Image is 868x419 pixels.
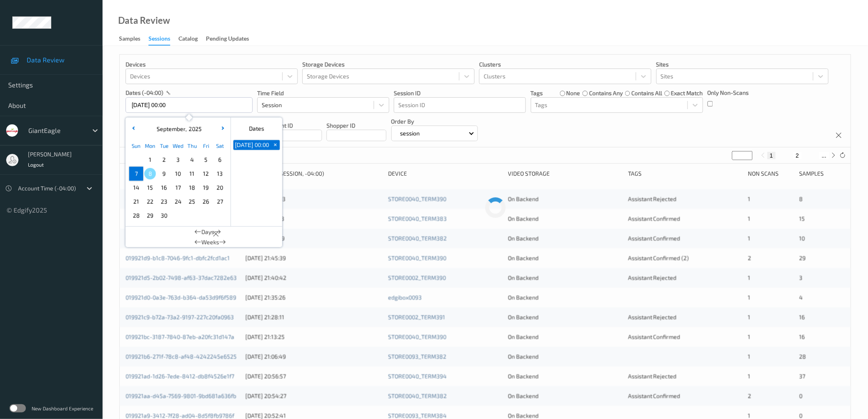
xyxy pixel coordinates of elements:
[144,154,156,165] span: 1
[628,254,689,261] span: Assistant Confirmed (2)
[245,254,382,262] div: [DATE] 21:45:39
[158,168,170,179] span: 9
[206,33,257,45] a: Pending Updates
[508,254,622,262] div: On Backend
[508,234,622,243] div: On Backend
[631,89,662,97] label: contains all
[799,412,803,419] span: 0
[171,139,185,153] div: Wed
[799,373,806,380] span: 37
[172,154,184,165] span: 3
[172,168,184,179] span: 10
[799,333,805,340] span: 16
[262,121,322,130] p: Assistant ID
[508,333,622,341] div: On Backend
[172,196,184,207] span: 24
[566,89,580,97] label: none
[144,168,156,179] span: 8
[199,208,213,222] div: Choose Friday October 03 of 2025
[388,274,446,281] a: STORE0002_TERM390
[799,294,803,301] span: 4
[158,182,170,193] span: 16
[671,89,703,97] label: exact match
[144,196,156,207] span: 22
[799,254,806,261] span: 29
[199,167,213,181] div: Choose Friday September 12 of 2025
[302,60,475,69] p: Storage Devices
[327,121,386,130] p: Shopper ID
[129,139,143,153] div: Sun
[214,182,226,193] span: 20
[158,210,170,221] span: 30
[126,412,234,419] a: 019921a9-3412-7f28-ad04-8d5f8fb9786f
[157,153,171,167] div: Choose Tuesday September 02 of 2025
[508,169,622,178] div: Video Storage
[200,154,212,165] span: 5
[748,215,750,222] span: 1
[508,313,622,321] div: On Backend
[748,274,750,281] span: 1
[126,392,236,399] a: 019921aa-d45a-7569-9801-9bd681a636fb
[388,392,447,399] a: STORE0040_TERM382
[213,195,227,208] div: Choose Saturday September 27 of 2025
[748,294,750,301] span: 1
[388,373,447,380] a: STORE0040_TERM394
[628,373,677,380] span: Assistant Rejected
[126,254,230,261] a: 019921d9-b1c8-7046-9fc1-dbfc2fcd1ac1
[178,34,198,45] div: Catalog
[388,254,446,261] a: STORE0040_TERM390
[154,125,185,132] span: September
[118,16,170,25] div: Data Review
[206,34,249,45] div: Pending Updates
[388,169,502,178] div: Device
[148,33,178,46] a: Sessions
[129,181,143,195] div: Choose Sunday September 14 of 2025
[799,314,805,321] span: 16
[388,195,446,202] a: STORE0040_TERM390
[213,208,227,222] div: Choose Saturday October 04 of 2025
[479,60,651,69] p: Clusters
[171,153,185,167] div: Choose Wednesday September 03 of 2025
[508,353,622,361] div: On Backend
[185,208,199,222] div: Choose Thursday October 02 of 2025
[508,293,622,302] div: On Backend
[214,168,226,179] span: 13
[748,353,750,360] span: 1
[799,169,845,178] div: Samples
[214,196,226,207] span: 27
[178,33,206,45] a: Catalog
[628,195,677,202] span: Assistant Rejected
[628,169,742,178] div: Tags
[144,182,156,193] span: 15
[157,139,171,153] div: Tue
[186,125,201,132] span: 2025
[143,139,157,153] div: Mon
[143,153,157,167] div: Choose Monday September 01 of 2025
[388,353,446,360] a: STORE0093_TERM382
[143,167,157,181] div: Choose Monday September 08 of 2025
[199,181,213,195] div: Choose Friday September 19 of 2025
[186,154,198,165] span: 4
[245,274,382,282] div: [DATE] 21:40:42
[129,153,143,167] div: Choose Sunday August 31 of 2025
[799,353,806,360] span: 28
[767,152,776,159] button: 1
[245,372,382,380] div: [DATE] 20:56:57
[245,313,382,321] div: [DATE] 21:28:11
[628,333,681,340] span: Assistant Confirmed
[245,234,382,243] div: [DATE] 21:51:39
[148,34,170,46] div: Sessions
[397,129,423,137] p: session
[245,195,382,203] div: [DATE] 22:16:03
[589,89,623,97] label: contains any
[213,181,227,195] div: Choose Saturday September 20 of 2025
[213,139,227,153] div: Sat
[200,196,212,207] span: 26
[200,182,212,193] span: 19
[748,254,751,261] span: 2
[213,153,227,167] div: Choose Saturday September 06 of 2025
[172,182,184,193] span: 17
[199,153,213,167] div: Choose Friday September 05 of 2025
[508,274,622,282] div: On Backend
[799,392,803,399] span: 0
